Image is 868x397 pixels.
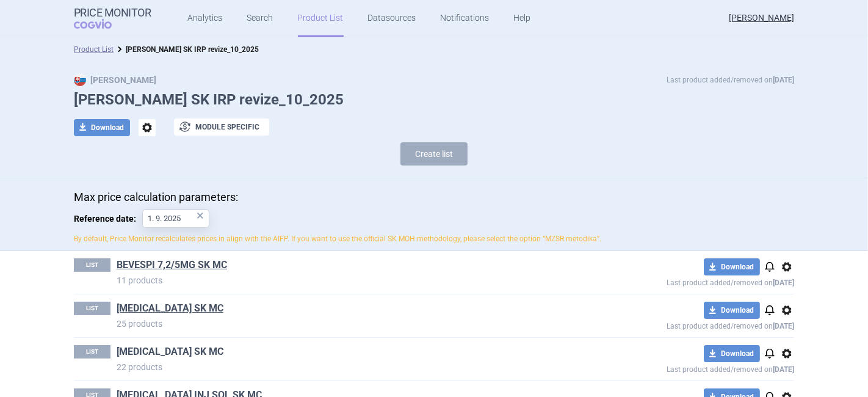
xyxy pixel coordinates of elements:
[117,258,227,272] a: BEVESPI 7,2/5MG SK MC
[704,302,760,319] button: Download
[74,45,114,54] a: Product List
[117,345,223,359] a: [MEDICAL_DATA] SK MC
[578,275,794,287] p: Last product added/removed on
[117,302,223,315] a: [MEDICAL_DATA] SK MC
[773,365,794,374] strong: [DATE]
[74,7,151,30] a: Price MonitorCOGVIO
[74,258,110,272] p: LIST
[704,345,760,362] button: Download
[704,258,760,275] button: Download
[578,362,794,374] p: Last product added/removed on
[114,43,259,56] li: Pavla_ SK IRP revize_10_2025
[174,118,269,136] button: Module specific
[74,209,142,228] span: Reference date:
[74,345,110,359] p: LIST
[117,318,578,330] p: 25 products
[400,142,468,166] button: Create list
[74,75,156,85] strong: [PERSON_NAME]
[74,302,110,315] p: LIST
[197,209,204,222] div: ×
[667,74,794,86] p: Last product added/removed on
[117,361,578,373] p: 22 products
[74,7,151,19] strong: Price Monitor
[117,258,578,274] h1: BEVESPI 7,2/5MG SK MC
[773,76,794,84] strong: [DATE]
[142,209,209,228] input: Reference date:×
[74,43,114,56] li: Product List
[74,19,129,29] span: COGVIO
[117,302,578,318] h1: Calquence SK MC
[74,119,130,136] button: Download
[117,345,578,361] h1: ENHERTU SK MC
[773,279,794,287] strong: [DATE]
[773,322,794,330] strong: [DATE]
[74,191,794,204] p: Max price calculation parameters:
[74,91,794,109] h1: [PERSON_NAME] SK IRP revize_10_2025
[74,234,794,244] p: By default, Price Monitor recalculates prices in align with the AIFP. If you want to use the offi...
[126,45,259,54] strong: [PERSON_NAME] SK IRP revize_10_2025
[578,319,794,330] p: Last product added/removed on
[117,274,578,286] p: 11 products
[74,74,86,86] img: SK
